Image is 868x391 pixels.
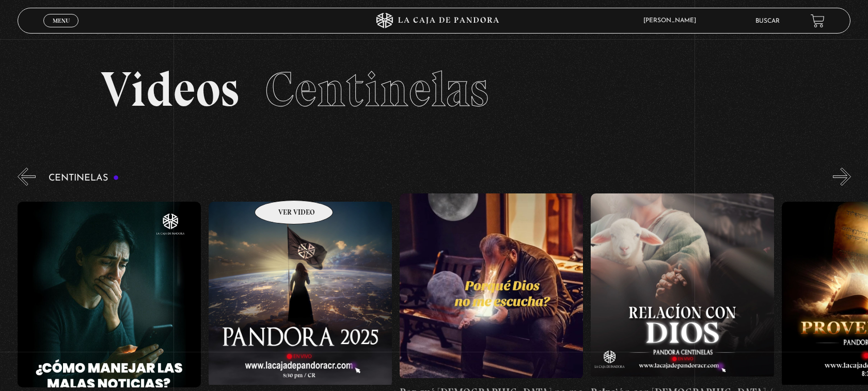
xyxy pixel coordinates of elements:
[49,26,73,34] span: Cerrar
[53,18,70,24] span: Menu
[811,14,825,28] a: View your shopping cart
[265,60,488,119] span: Centinelas
[49,173,119,183] h3: Centinelas
[755,18,780,24] a: Buscar
[638,18,706,24] span: [PERSON_NAME]
[101,65,767,114] h2: Videos
[833,168,851,186] button: Next
[18,168,36,186] button: Previous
